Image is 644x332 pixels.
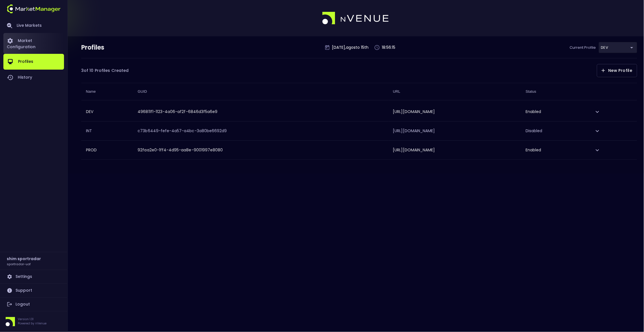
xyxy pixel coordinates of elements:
[133,83,388,100] th: GUID
[382,45,395,50] p: 18:56:15
[3,18,64,33] a: Live Markets
[389,121,521,140] td: [URL][DOMAIN_NAME]
[133,102,388,121] td: 496811f1-1123-4a06-af2f-6846d3f5a6e9
[599,42,637,53] div: DEV
[593,107,602,117] button: expand row
[521,83,588,100] th: Status
[389,102,521,121] td: [URL][DOMAIN_NAME]
[3,298,64,311] a: Logout
[18,317,47,321] p: Version 1.31
[389,141,521,160] td: [URL][DOMAIN_NAME]
[593,126,602,136] button: expand row
[7,5,61,13] img: logo
[81,121,133,140] th: INT
[3,70,64,85] a: History
[332,45,369,50] p: [DATE] , agosto 15 th
[3,317,64,326] div: Version 1.31Powered by nVenue
[133,141,388,160] td: 92faa2e0-1ff4-4d95-aa8e-9001997e8080
[3,270,64,284] a: Settings
[593,145,602,155] button: expand row
[18,321,47,326] p: Powered by nVenue
[81,67,129,74] div: 3 of 10 Profiles Created
[133,121,388,140] td: c73b6449-fefe-4a57-a4bc-3a80be6692d9
[81,43,150,52] div: Profiles
[597,64,637,77] button: New Profile
[7,262,31,266] h3: sportradar-uof
[389,83,521,100] th: URL
[526,147,541,153] span: Enabled
[81,141,133,160] th: PROD
[81,83,637,160] table: collapsible table
[322,12,389,25] img: logo
[3,54,64,70] a: Profiles
[7,256,41,262] h2: shim sportradar
[3,284,64,297] a: Support
[3,33,64,54] a: Market Configuration
[526,128,542,134] span: Disabled
[570,45,596,50] p: Current Profile
[81,102,133,121] th: DEV
[526,109,541,114] span: Enabled
[81,83,133,100] th: Name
